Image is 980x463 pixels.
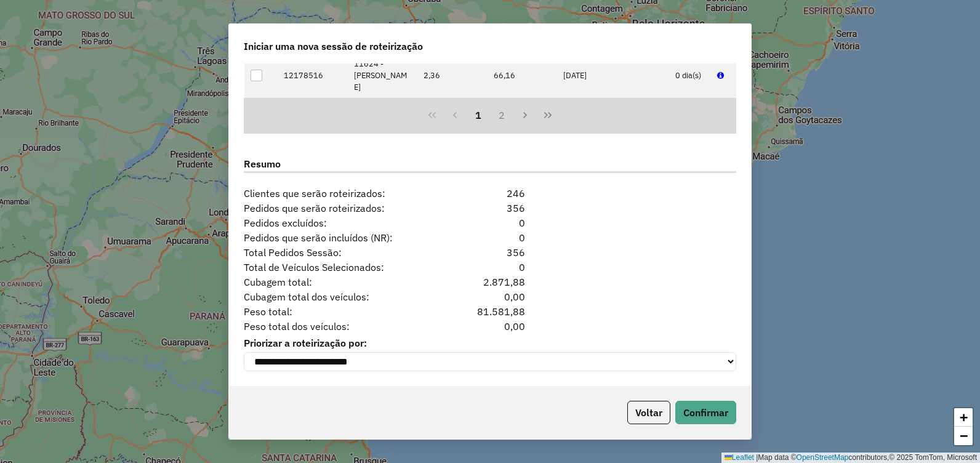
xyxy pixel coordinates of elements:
span: Cubagem total: [236,275,448,289]
a: Zoom out [954,427,973,445]
div: 2.871,88 [448,275,532,289]
button: Last Page [536,104,560,127]
td: 12178516 [278,51,348,100]
div: 0 [448,215,532,230]
span: Clientes que serão roteirizados: [236,186,448,201]
div: 246 [448,186,532,201]
label: Resumo [244,156,736,173]
div: 0 [448,260,532,275]
button: 2 [490,104,513,127]
span: Total de Veículos Selecionados: [236,260,448,275]
span: Total Pedidos Sessão: [236,245,448,260]
td: 66,16 [487,51,557,100]
span: | [756,453,758,462]
div: 0,00 [448,319,532,334]
button: 1 [467,104,490,127]
td: 0 dia(s) [669,51,710,100]
div: 0,00 [448,289,532,304]
button: Voltar [627,401,670,424]
div: Map data © contributors,© 2025 TomTom, Microsoft [721,453,980,463]
span: Pedidos excluídos: [236,215,448,230]
a: Leaflet [725,453,754,462]
label: Priorizar a roteirização por: [244,336,736,350]
span: Pedidos que serão roteirizados: [236,201,448,215]
span: Peso total: [236,304,448,319]
span: Peso total dos veículos: [236,319,448,334]
button: Next Page [513,104,537,127]
div: 81.581,88 [448,304,532,319]
div: 356 [448,201,532,215]
a: Zoom in [954,408,973,427]
span: Pedidos que serão incluídos (NR): [236,230,448,245]
span: − [960,428,968,443]
div: 0 [448,230,532,245]
span: Iniciar uma nova sessão de roteirização [244,39,423,54]
td: 2,36 [417,51,488,100]
td: [DATE] [557,51,669,100]
td: 11624 - [PERSON_NAME] [347,51,417,100]
button: Confirmar [675,401,736,424]
a: OpenStreetMap [797,453,849,462]
span: Cubagem total dos veículos: [236,289,448,304]
div: 356 [448,245,532,260]
span: + [960,409,968,425]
